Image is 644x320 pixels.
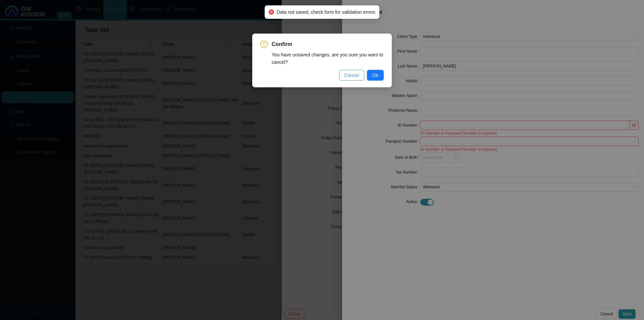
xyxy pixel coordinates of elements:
div: You have unsaved changes, are you sure you want to cancel? [272,51,384,66]
button: Cancel [339,70,365,81]
span: Ok [372,72,378,79]
span: Confirm [272,40,384,48]
span: close-circle [269,9,274,15]
span: exclamation-circle [260,41,268,48]
span: Data not saved, check form for validation errors [277,8,375,16]
span: Cancel [344,72,359,79]
button: Ok [367,70,384,81]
